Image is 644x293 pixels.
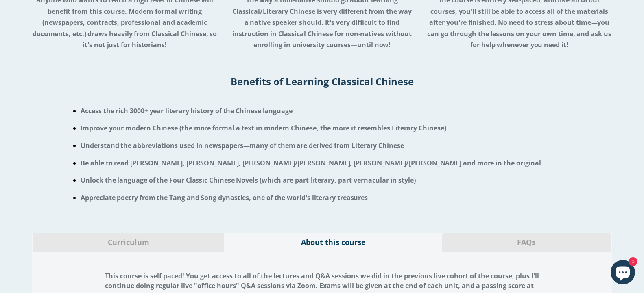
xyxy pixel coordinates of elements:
[81,123,446,132] span: Improve your modern Chinese (the more formal a text in modern Chinese, the more it resembles Lite...
[81,193,368,202] span: Appreciate poetry from the Tang and Song dynasties, one of the world's literary treasures
[608,260,637,286] inbox-online-store-chat: Shopify online store chat
[81,141,404,150] span: Understand the abbreviations used in newspapers—many of them are derived from Literary Chinese
[39,237,218,248] span: Curriculum
[448,237,605,248] span: FAQs
[232,237,434,248] span: About this course
[81,176,416,185] span: Unlock the language of the Four Classic Chinese Novels (which are part-literary, part-vernacular ...
[81,106,293,115] span: Access the rich 3000+ year literary history of the Chinese language
[81,159,541,167] span: Be able to read [PERSON_NAME], [PERSON_NAME], [PERSON_NAME]/[PERSON_NAME], [PERSON_NAME]/[PERSON_...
